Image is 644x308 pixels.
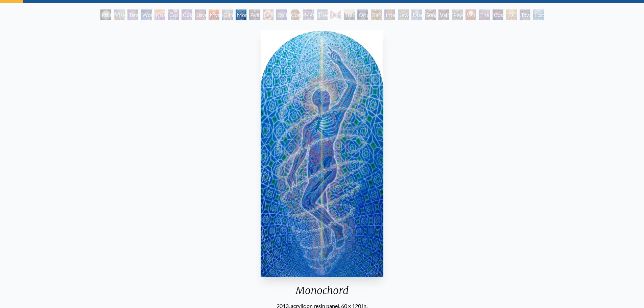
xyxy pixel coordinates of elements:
[520,9,530,20] div: Toward the One
[263,9,273,20] div: DMT - The Spirit Molecule
[493,9,503,20] div: Cosmic Consciousness
[127,9,138,20] div: Tantra
[114,9,125,20] div: Visionary Origin of Language
[330,9,341,20] div: Hands that See
[357,9,368,20] div: Original Face
[466,9,476,20] div: White Light
[222,9,233,20] div: Glimpsing the Empyrean
[384,9,395,20] div: Interbeing
[452,9,463,20] div: Peyote Being
[100,9,111,20] div: Polar Unity Spiral
[258,284,386,302] div: Monochord
[236,9,246,20] div: Monochord
[168,9,179,20] div: Cosmic Creativity
[276,9,287,20] div: Collective Vision
[290,9,301,20] div: Cosmic [DEMOGRAPHIC_DATA]
[209,9,219,20] div: Mysteriosa 2
[533,9,544,20] div: Ecstasy
[344,9,355,20] div: Transfiguration
[317,9,328,20] div: Theologue
[261,30,384,277] img: Monochord-2013-Alex-Grey-watermarked.jpg
[425,9,436,20] div: Song of Vajra Being
[249,9,260,20] div: Ayahuasca Visitation
[303,9,314,20] div: Mystic Eye
[411,9,422,20] div: Diamond Being
[371,9,382,20] div: Bardo Being
[398,9,409,20] div: Jewel Being
[506,9,517,20] div: [DEMOGRAPHIC_DATA]
[182,9,192,20] div: Cosmic Artist
[479,9,490,20] div: The Great Turn
[154,9,165,20] div: Kiss of the [MEDICAL_DATA]
[195,9,206,20] div: Love is a Cosmic Force
[141,9,152,20] div: Wonder
[438,9,449,20] div: Vajra Being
